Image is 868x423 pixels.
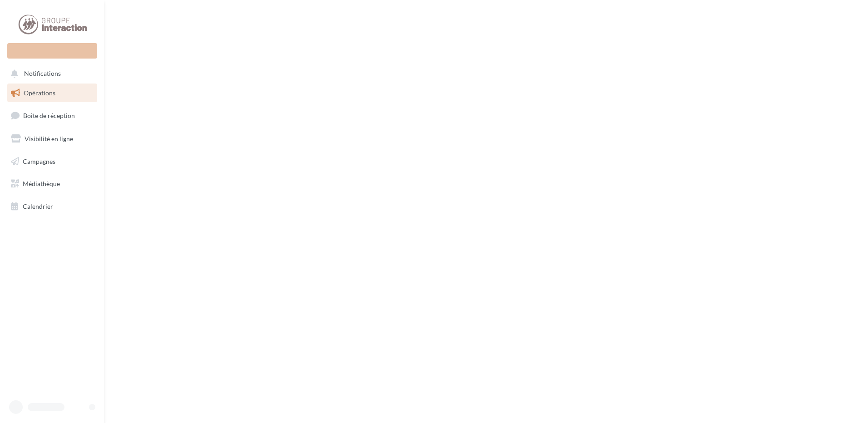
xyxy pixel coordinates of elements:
[23,180,60,187] span: Médiathèque
[5,106,99,125] a: Boîte de réception
[5,197,99,216] a: Calendrier
[23,202,53,210] span: Calendrier
[5,174,99,193] a: Médiathèque
[5,84,99,103] a: Opérations
[24,70,61,78] span: Notifications
[7,43,97,59] div: Nouvelle campagne
[5,152,99,171] a: Campagnes
[5,129,99,148] a: Visibilité en ligne
[23,112,75,119] span: Boîte de réception
[24,89,55,97] span: Opérations
[25,135,73,143] span: Visibilité en ligne
[23,157,55,165] span: Campagnes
